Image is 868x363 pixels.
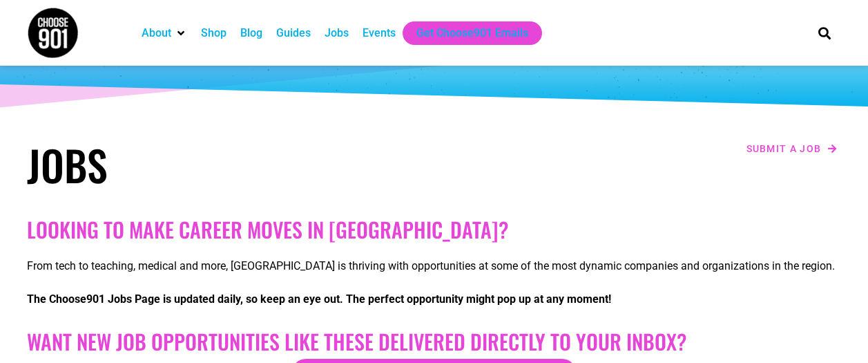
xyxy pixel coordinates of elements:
[135,21,194,45] div: About
[416,25,528,41] a: Get Choose901 Emails
[27,258,842,274] p: From tech to teaching, medical and more, [GEOGRAPHIC_DATA] is thriving with opportunities at some...
[363,25,396,41] a: Events
[276,25,311,41] a: Guides
[27,292,611,306] strong: The Choose901 Jobs Page is updated daily, so keep an eye out. The perfect opportunity might pop u...
[135,21,795,45] nav: Main nav
[201,25,226,41] a: Shop
[240,25,262,41] a: Blog
[27,329,842,354] h2: Want New Job Opportunities like these Delivered Directly to your Inbox?
[813,21,836,44] div: Search
[27,140,427,189] h1: Jobs
[325,25,349,41] a: Jobs
[27,217,842,242] h2: Looking to make career moves in [GEOGRAPHIC_DATA]?
[746,144,822,153] span: Submit a job
[142,25,171,41] a: About
[742,140,842,158] a: Submit a job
